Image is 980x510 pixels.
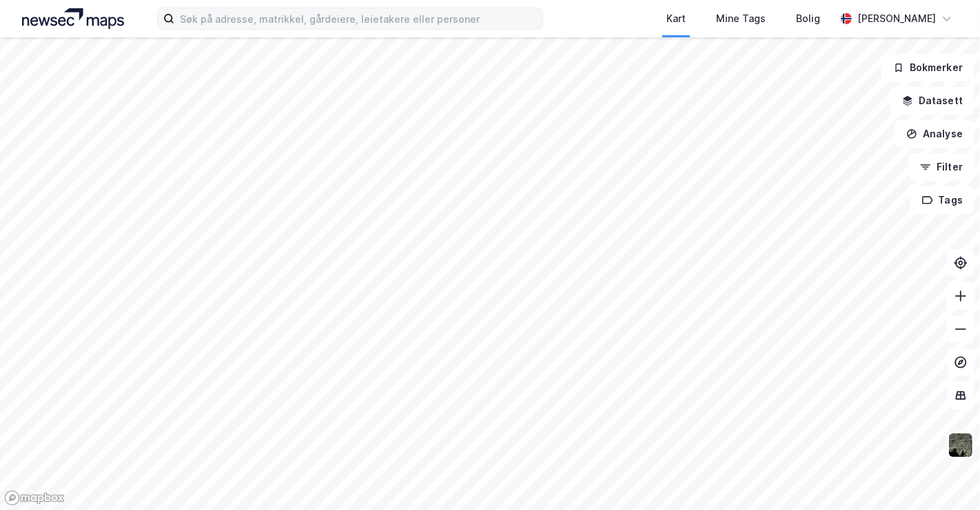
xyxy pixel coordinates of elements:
[796,10,820,27] div: Bolig
[857,10,936,27] div: [PERSON_NAME]
[716,10,766,27] div: Mine Tags
[911,444,980,510] iframe: Chat Widget
[22,8,124,29] img: logo.a4113a55bc3d86da70a041830d287a7e.svg
[174,8,542,29] input: Søk på adresse, matrikkel, gårdeiere, leietakere eller personer
[666,10,686,27] div: Kart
